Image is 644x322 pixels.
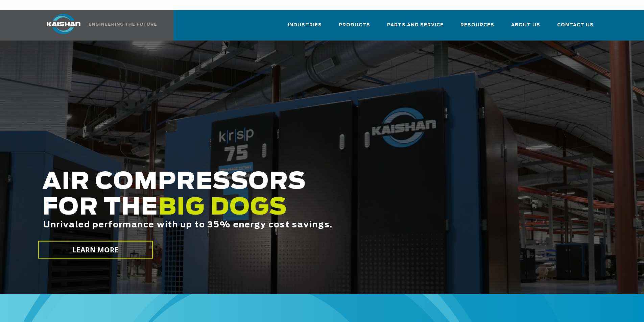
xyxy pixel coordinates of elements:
[387,21,444,29] span: Parts and Service
[339,16,370,39] a: Products
[38,241,153,259] a: LEARN MORE
[557,16,594,39] a: Contact Us
[43,221,333,229] span: Unrivaled performance with up to 35% energy cost savings.
[339,21,370,29] span: Products
[288,21,322,29] span: Industries
[511,16,540,39] a: About Us
[460,21,494,29] span: Resources
[460,16,494,39] a: Resources
[42,169,507,251] h2: AIR COMPRESSORS FOR THE
[38,14,89,34] img: kaishan logo
[158,196,287,219] span: BIG DOGS
[72,245,119,255] span: LEARN MORE
[38,10,158,41] a: Kaishan USA
[89,23,157,26] img: Engineering the future
[288,16,322,39] a: Industries
[511,21,540,29] span: About Us
[387,16,444,39] a: Parts and Service
[557,21,594,29] span: Contact Us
